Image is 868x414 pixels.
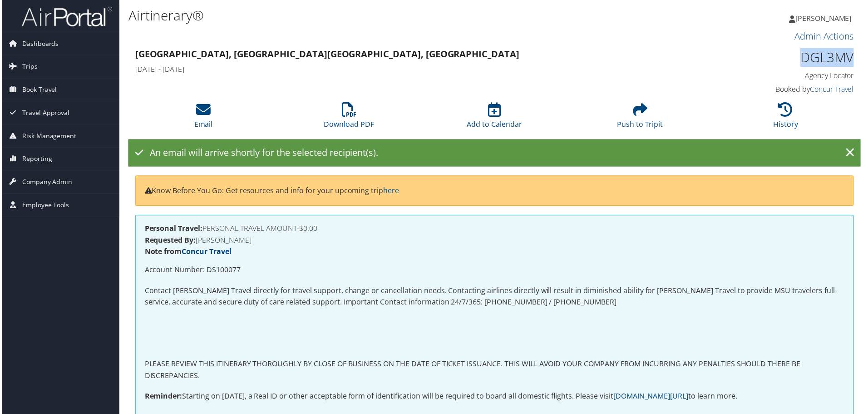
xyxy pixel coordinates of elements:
[20,55,36,78] span: Trips
[775,108,800,130] a: History
[181,248,231,258] a: Concur Travel
[127,140,863,167] div: An email will arrive shortly for the selected recipient(s).
[134,65,672,75] h4: [DATE] - [DATE]
[143,286,846,309] p: Contact [PERSON_NAME] Travel directly for travel support, change or cancellation needs. Contactin...
[20,195,68,217] span: Employee Tools
[686,85,856,95] h4: Booked by
[127,6,617,25] h1: Airtinerary®
[143,392,846,404] p: Starting on [DATE], a Real ID or other acceptable form of identification will be required to boar...
[20,79,55,101] span: Book Travel
[791,5,863,32] a: [PERSON_NAME]
[20,125,75,148] span: Risk Management
[844,145,860,163] a: ×
[134,48,520,60] strong: [GEOGRAPHIC_DATA], [GEOGRAPHIC_DATA] [GEOGRAPHIC_DATA], [GEOGRAPHIC_DATA]
[20,32,57,55] span: Dashboards
[797,13,853,23] span: [PERSON_NAME]
[686,48,856,67] h1: DGL3MV
[20,6,111,27] img: airportal-logo.png
[143,265,846,277] p: Account Number: DS100077
[383,186,399,196] a: here
[193,108,212,130] a: Email
[20,171,71,194] span: Company Admin
[143,360,846,383] p: PLEASE REVIEW THIS ITINERARY THOROUGHLY BY CLOSE OF BUSINESS ON THE DATE OF TICKET ISSUANCE. THIS...
[143,237,846,244] h4: [PERSON_NAME]
[143,186,846,198] p: Know Before You Go: Get resources and info for your upcoming trip
[618,108,664,130] a: Push to Tripit
[20,148,50,171] span: Reporting
[686,71,856,81] h4: Agency Locator
[614,393,690,403] a: [DOMAIN_NAME][URL]
[812,85,856,95] a: Concur Travel
[324,108,374,130] a: Download PDF
[143,224,202,234] strong: Personal Travel:
[20,102,68,125] span: Travel Approval
[143,225,846,233] h4: PERSONAL TRAVEL AMOUNT-$0.00
[143,393,181,403] strong: Reminder:
[143,248,231,258] strong: Note from
[796,30,856,42] a: Admin Actions
[467,108,523,130] a: Add to Calendar
[143,236,195,246] strong: Requested By:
